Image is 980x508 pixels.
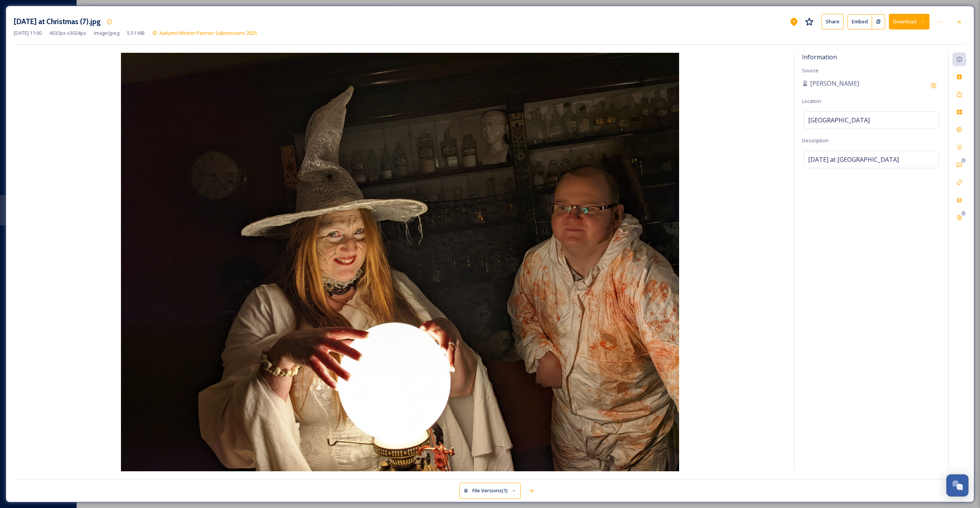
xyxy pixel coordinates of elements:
[802,137,828,144] span: Description
[848,14,872,29] button: Embed
[49,29,86,37] span: 4032 px x 3024 px
[127,29,145,37] span: 5.51 MB
[802,67,818,74] span: Source
[889,14,929,29] button: Download
[14,16,101,27] h3: [DATE] at Christmas (7).jpg
[459,483,521,498] button: File Versions(1)
[802,53,837,61] span: Information
[808,116,870,125] span: [GEOGRAPHIC_DATA]
[94,29,119,37] span: image/jpeg
[14,53,786,471] img: Halloween%20at%20Beamish%20%284%29.jpg
[808,155,899,164] span: [DATE] at [GEOGRAPHIC_DATA]
[159,29,257,36] span: Autumn/Winter Partner Submissions 2025
[946,474,969,497] button: Open Chat
[961,211,966,216] div: 0
[961,158,966,163] div: 0
[14,29,42,37] span: [DATE] 11:00
[822,14,844,29] button: Share
[802,98,821,104] span: Location
[810,79,859,88] span: [PERSON_NAME]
